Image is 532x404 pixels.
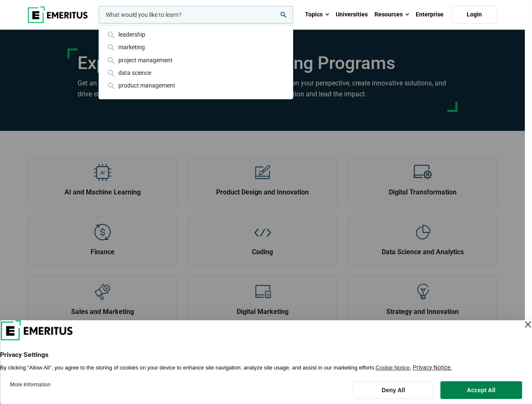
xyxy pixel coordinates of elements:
[99,6,293,24] input: woocommerce-product-search-field-0
[106,68,286,77] div: data science
[106,43,286,52] div: marketing
[106,30,286,39] div: leadership
[106,81,286,90] div: product management
[451,6,497,24] a: Login
[106,56,286,65] div: project management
